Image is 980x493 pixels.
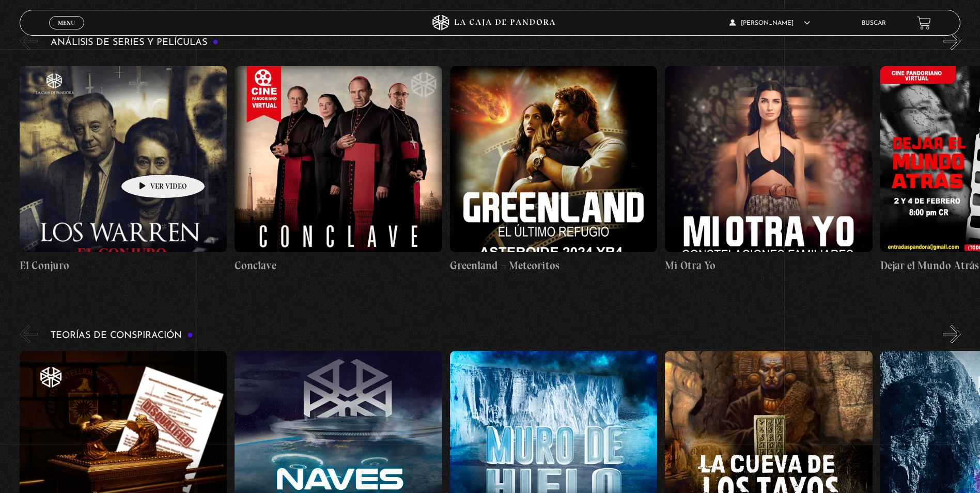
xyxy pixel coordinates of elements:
[58,20,75,26] span: Menu
[20,325,38,343] button: Previous
[20,58,227,282] a: El Conjuro
[20,32,38,50] button: Previous
[917,16,931,30] a: View your shopping cart
[665,58,872,282] a: Mi Otra Yo
[729,20,810,26] span: [PERSON_NAME]
[51,38,219,48] h3: Análisis de series y películas
[235,257,442,274] h4: Conclave
[450,257,657,274] h4: Greenland – Meteoritos
[55,28,79,36] span: Cerrar
[51,331,193,341] h3: Teorías de Conspiración
[943,32,961,50] button: Next
[235,58,442,282] a: Conclave
[665,257,872,274] h4: Mi Otra Yo
[943,325,961,343] button: Next
[450,58,657,282] a: Greenland – Meteoritos
[20,257,227,274] h4: El Conjuro
[862,20,886,26] a: Buscar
